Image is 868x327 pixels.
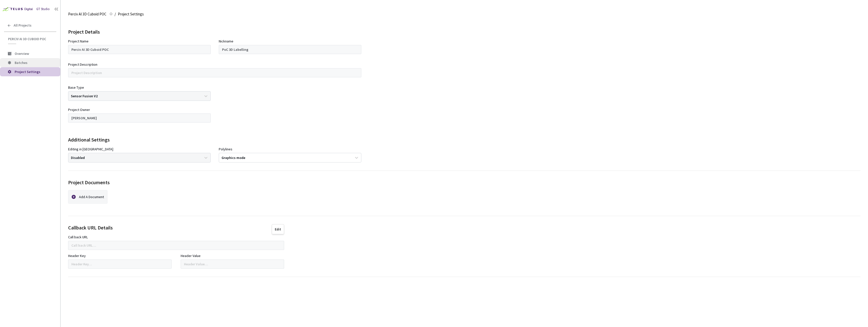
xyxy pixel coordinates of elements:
[68,68,361,77] input: Project Description
[275,227,281,231] div: Edit
[68,62,97,67] div: Project Description
[115,11,116,17] li: /
[68,38,89,44] div: Project Name
[68,179,110,186] div: Project Documents
[118,11,144,17] span: Project Settings
[68,241,284,250] input: Call back URL…
[79,192,105,202] div: Add A Document
[181,260,284,269] input: Header Value…
[68,45,211,54] input: Project Name
[219,45,361,54] input: Project Nickname
[68,11,106,17] span: Perciv AI 3D Cuboid POC
[68,260,172,269] input: Header Key…
[68,234,88,240] div: Call back URL
[68,107,90,112] div: Project Owner
[219,38,233,44] div: Nickname
[8,37,53,41] span: Perciv AI 3D Cuboid POC
[68,85,84,90] div: Base Type
[181,253,201,259] div: Header Value
[219,147,232,152] div: Polylines
[68,28,860,36] div: Project Details
[15,51,29,56] span: Overview
[68,253,86,259] div: Header Key
[222,155,245,160] div: Graphics mode
[15,69,40,74] span: Project Settings
[14,23,32,28] span: All Projects
[36,7,50,12] div: GT Studio
[15,60,28,65] span: Batches
[68,224,113,234] div: Callback URL Details
[68,147,113,152] div: Editing in [GEOGRAPHIC_DATA]
[68,136,860,144] div: Additional Settings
